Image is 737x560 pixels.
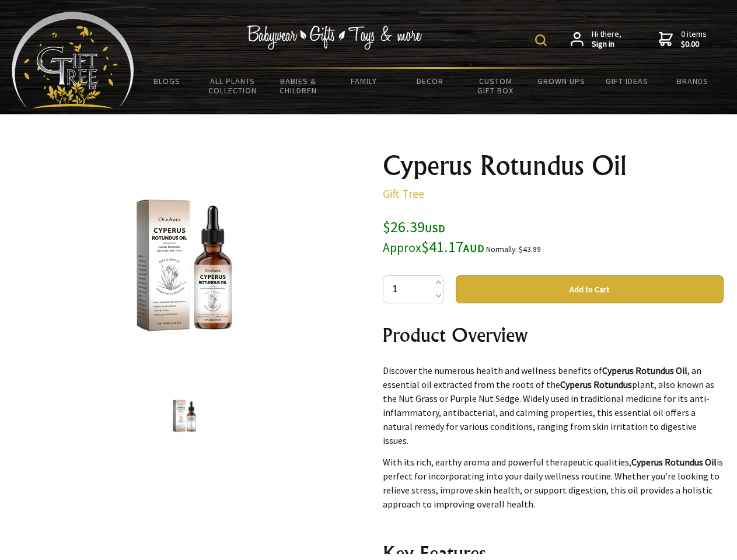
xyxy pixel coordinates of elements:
[659,29,707,50] a: 0 items$0.00
[602,365,687,376] strong: Cyperus Rotundus Oil
[383,240,421,256] small: Approx
[397,69,463,93] a: Decor
[383,152,724,180] h1: Cyperus Rotundus Oil
[12,12,134,108] img: Babyware - Gifts - Toys and more...
[93,174,275,356] img: Cyperus Rotundus Oil
[592,39,621,50] strong: Sign in
[200,69,266,103] a: All Plants Collection
[571,29,621,50] a: Hi there,Sign in
[247,25,422,50] img: Babywear - Gifts - Toys & more
[162,394,207,438] img: Cyperus Rotundus Oil
[560,379,632,390] strong: Cyperus Rotundus
[594,69,660,93] a: Gift Ideas
[681,29,707,50] span: 0 items
[486,244,541,254] small: Normally: $43.99
[331,69,397,93] a: Family
[660,69,726,93] a: Brands
[383,363,724,447] p: Discover the numerous health and wellness benefits of , an essential oil extracted from the roots...
[463,242,484,255] span: AUD
[383,217,484,256] span: $26.39 $41.17
[631,456,717,468] strong: Cyperus Rotundus Oil
[383,455,724,511] p: With its rich, earthy aroma and powerful therapeutic qualities, is perfect for incorporating into...
[134,69,200,93] a: BLOGS
[383,321,724,349] h2: Product Overview
[463,69,529,103] a: Custom Gift Box
[535,34,547,46] img: product search
[681,39,707,50] strong: $0.00
[383,186,424,201] a: Gift Tree
[592,29,621,50] span: Hi there,
[456,275,724,303] button: Add to Cart
[425,222,445,235] span: USD
[266,69,331,103] a: Babies & Children
[528,69,594,93] a: Grown Ups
